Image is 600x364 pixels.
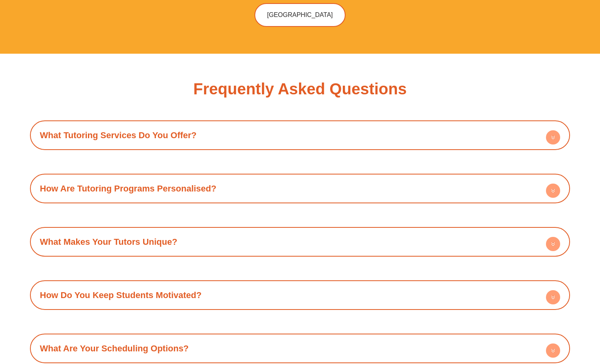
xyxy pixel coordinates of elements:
[40,184,216,193] a: How Are Tutoring Programs Personalised?
[465,275,600,364] iframe: Chat Widget
[40,130,196,140] a: What Tutoring Services Do You Offer?
[40,237,177,247] a: What Makes Your Tutors Unique?
[34,284,566,306] div: How Do You Keep Students Motivated?
[34,338,566,359] div: What Are Your Scheduling Options?
[34,124,566,146] div: What Tutoring Services Do You Offer?
[267,12,333,18] span: [GEOGRAPHIC_DATA]
[40,290,202,300] a: How Do You Keep Students Motivated?
[254,3,346,27] a: [GEOGRAPHIC_DATA]
[40,343,189,353] a: What Are Your Scheduling Options?
[193,81,407,97] h2: Frequently Asked Questions
[34,178,566,199] div: How Are Tutoring Programs Personalised?
[34,231,566,253] div: What Makes Your Tutors Unique?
